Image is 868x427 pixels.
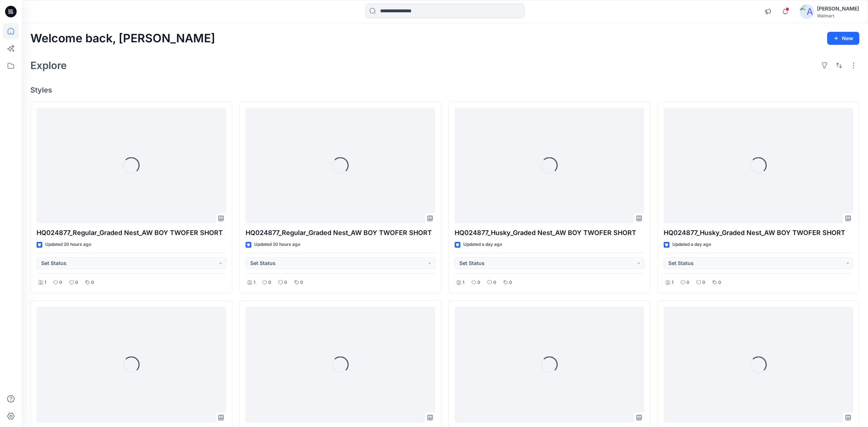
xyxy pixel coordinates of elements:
p: 0 [686,279,689,286]
p: HQ024877_Regular_Graded Nest_AW BOY TWOFER SHORT [37,228,226,238]
p: Updated 20 hours ago [45,241,91,248]
p: 0 [702,279,705,286]
p: 0 [284,279,287,286]
h4: Styles [30,86,859,94]
p: 0 [300,279,303,286]
h2: Welcome back, [PERSON_NAME] [30,32,215,45]
p: 0 [91,279,94,286]
img: avatar [800,4,814,19]
p: HQ024877_Husky_Graded Nest_AW BOY TWOFER SHORT [664,228,853,238]
p: HQ024877_Husky_Graded Nest_AW BOY TWOFER SHORT [455,228,644,238]
p: 0 [268,279,271,286]
p: 0 [75,279,78,286]
div: Walmart [817,13,859,18]
p: Updated a day ago [672,241,711,248]
p: 0 [509,279,512,286]
p: 0 [477,279,480,286]
div: [PERSON_NAME] [817,4,859,13]
p: Updated a day ago [463,241,502,248]
p: 1 [463,279,464,286]
p: Updated 20 hours ago [254,241,300,248]
p: 1 [254,279,255,286]
h2: Explore [30,60,67,71]
p: 0 [718,279,721,286]
p: HQ024877_Regular_Graded Nest_AW BOY TWOFER SHORT [246,228,435,238]
p: 0 [59,279,62,286]
p: 1 [672,279,673,286]
button: New [827,32,859,45]
p: 0 [493,279,496,286]
p: 1 [44,279,46,286]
